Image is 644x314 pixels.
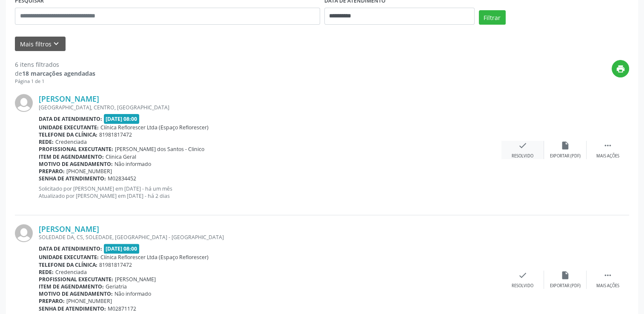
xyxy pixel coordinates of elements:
[39,146,113,153] b: Profissional executante:
[15,69,95,78] div: de
[115,146,204,153] span: [PERSON_NAME] dos Santos - Clinico
[39,305,106,312] b: Senha de atendimento:
[100,254,209,261] span: Clínica Reflorescer Ltda (Espaço Reflorescer)
[39,290,113,297] b: Motivo de agendamento:
[39,268,54,276] b: Rede:
[596,283,619,289] div: Mais ações
[39,160,113,168] b: Motivo de agendamento:
[100,124,209,131] span: Clínica Reflorescer Ltda (Espaço Reflorescer)
[612,60,629,77] button: print
[39,131,97,138] b: Telefone da clínica:
[39,283,104,290] b: Item de agendamento:
[66,168,112,175] span: [PHONE_NUMBER]
[114,290,151,297] span: Não informado
[603,141,613,150] i: 
[39,254,99,261] b: Unidade executante:
[39,224,99,234] a: [PERSON_NAME]
[39,124,99,131] b: Unidade executante:
[39,168,65,175] b: Preparo:
[15,224,33,242] img: img
[15,37,66,51] button: Mais filtroskeyboard_arrow_down
[518,271,527,280] i: check
[479,10,506,25] button: Filtrar
[39,261,97,268] b: Telefone da clínica:
[15,94,33,112] img: img
[55,138,87,146] span: Credenciada
[39,234,501,241] div: SOLEDADE DA, CS, SOLEDADE, [GEOGRAPHIC_DATA] - [GEOGRAPHIC_DATA]
[108,175,136,182] span: M02834452
[39,138,54,146] b: Rede:
[15,78,95,85] div: Página 1 de 1
[39,185,501,200] p: Solicitado por [PERSON_NAME] em [DATE] - há um mês Atualizado por [PERSON_NAME] em [DATE] - há 2 ...
[550,283,581,289] div: Exportar (PDF)
[115,276,156,283] span: [PERSON_NAME]
[512,153,533,159] div: Resolvido
[106,153,136,160] span: Clinica Geral
[99,261,132,268] span: 81981817472
[39,115,102,123] b: Data de atendimento:
[39,153,104,160] b: Item de agendamento:
[39,297,65,305] b: Preparo:
[616,64,625,74] i: print
[104,244,140,254] span: [DATE] 08:00
[15,60,95,69] div: 6 itens filtrados
[39,245,102,252] b: Data de atendimento:
[66,297,112,305] span: [PHONE_NUMBER]
[561,271,570,280] i: insert_drive_file
[39,94,99,103] a: [PERSON_NAME]
[22,69,95,77] strong: 18 marcações agendadas
[114,160,151,168] span: Não informado
[596,153,619,159] div: Mais ações
[39,175,106,182] b: Senha de atendimento:
[55,268,87,276] span: Credenciada
[39,104,501,111] div: [GEOGRAPHIC_DATA], CENTRO, [GEOGRAPHIC_DATA]
[512,283,533,289] div: Resolvido
[603,271,613,280] i: 
[99,131,132,138] span: 81981817472
[52,39,61,49] i: keyboard_arrow_down
[106,283,127,290] span: Geriatria
[561,141,570,150] i: insert_drive_file
[108,305,136,312] span: M02871172
[39,276,113,283] b: Profissional executante:
[104,114,140,124] span: [DATE] 08:00
[518,141,527,150] i: check
[550,153,581,159] div: Exportar (PDF)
